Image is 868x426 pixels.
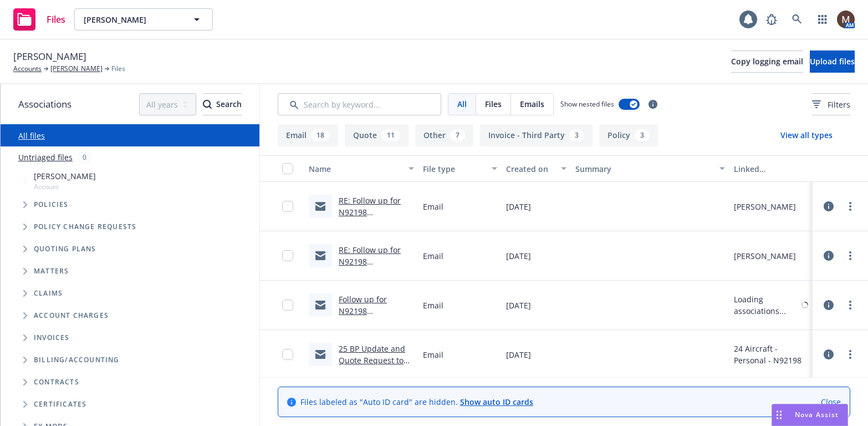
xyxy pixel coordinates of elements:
span: [DATE] [506,201,531,212]
button: Linked associations [729,155,813,182]
div: Summary [575,163,713,175]
span: Copy logging email [731,56,803,67]
button: View all types [763,124,850,146]
span: Policies [34,201,69,208]
input: Toggle Row Selected [282,349,293,360]
input: Search by keyword... [278,93,441,115]
span: Invoices [34,334,70,341]
span: Filters [828,99,850,110]
span: Account charges [34,312,109,319]
div: Loading associations... [734,293,799,317]
span: Upload files [810,56,855,67]
div: Linked associations [734,163,808,175]
span: [PERSON_NAME] [84,14,180,26]
a: [PERSON_NAME] [50,64,103,74]
a: more [844,249,857,262]
div: Search [203,94,242,115]
button: Email [278,124,338,146]
a: RE: Follow up for N92198 Hull/Liability Renewal – Request for Updates [339,245,409,302]
span: Files [47,15,65,24]
div: 24 Aircraft - Personal - N92198 [734,343,808,366]
span: Account [34,182,96,191]
span: Nova Assist [795,410,839,419]
a: Untriaged files [18,151,73,163]
a: Close [821,396,841,408]
span: All [457,98,467,110]
a: Follow up for N92198 Hull/Liability Renewal – Request for Updates [339,294,409,351]
input: Toggle Row Selected [282,201,293,212]
span: Certificates [34,401,86,408]
span: [DATE] [506,300,531,311]
a: more [844,348,857,361]
span: [PERSON_NAME] [34,170,96,182]
a: Accounts [13,64,42,74]
a: Search [786,8,808,31]
button: Upload files [810,50,855,73]
div: [PERSON_NAME] [734,250,796,262]
button: Filters [812,93,850,115]
button: Nova Assist [772,404,848,426]
div: 3 [635,129,650,141]
span: Files [111,64,125,74]
span: Contracts [34,379,79,386]
span: Claims [34,290,63,297]
div: Name [309,163,402,175]
div: 11 [381,129,400,141]
span: Matters [34,268,69,275]
span: Filters [812,99,850,110]
img: photo [837,11,855,28]
div: 7 [450,129,465,141]
input: Select all [282,163,293,174]
div: 18 [311,129,330,141]
span: [DATE] [506,349,531,361]
input: Toggle Row Selected [282,250,293,261]
button: SearchSearch [203,93,242,115]
span: Files labeled as "Auto ID card" are hidden. [300,396,533,408]
button: Invoice - Third Party [480,124,593,146]
span: Billing/Accounting [34,357,120,363]
a: All files [18,130,45,141]
button: File type [418,155,502,182]
a: Report a Bug [760,8,783,31]
div: Drag to move [772,404,786,425]
span: [DATE] [506,250,531,262]
span: Quoting plans [34,246,96,252]
span: Files [485,98,502,110]
span: Emails [520,98,544,110]
a: Show auto ID cards [460,397,533,407]
button: Copy logging email [731,50,803,73]
button: Summary [571,155,729,182]
span: Associations [18,97,72,111]
input: Toggle Row Selected [282,300,293,311]
button: Name [304,155,418,182]
div: 3 [569,129,584,141]
div: 0 [77,151,92,164]
span: Email [423,250,443,262]
svg: Search [203,100,212,109]
span: Show nested files [560,99,614,109]
a: RE: Follow up for N92198 Hull/Liability Renewal – Request for Updates [339,195,409,252]
button: Policy [599,124,658,146]
div: Tree Example [1,168,259,349]
span: Email [423,201,443,212]
span: Email [423,349,443,361]
a: 25 BP Update and Quote Request to Insured.eml [339,343,405,377]
span: Policy change requests [34,224,136,230]
span: Email [423,300,443,311]
button: Created on [502,155,571,182]
div: File type [423,163,485,175]
a: Switch app [811,8,834,31]
a: more [844,298,857,312]
a: more [844,200,857,213]
a: Files [9,4,70,35]
button: Other [415,124,473,146]
span: [PERSON_NAME] [13,49,86,64]
div: [PERSON_NAME] [734,201,796,212]
button: [PERSON_NAME] [74,8,213,31]
div: Created on [506,163,554,175]
button: Quote [345,124,409,146]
